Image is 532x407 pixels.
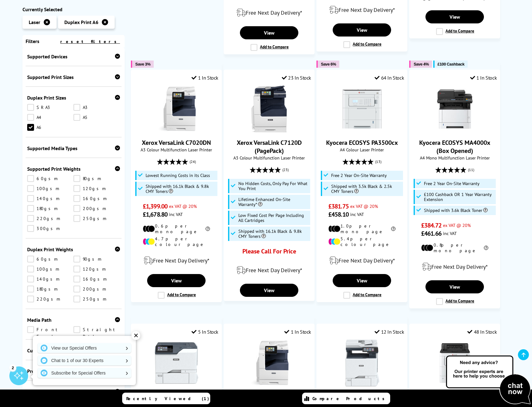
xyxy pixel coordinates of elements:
span: Save 4% [414,62,429,66]
span: Free 2 Year On-Site Warranty [331,173,387,178]
li: 1.0p per mono page [328,223,395,234]
img: Kyocera ECOSYS PA4000cx [431,340,478,386]
div: Duplex Print Sizes [27,95,120,101]
a: Xerox VersaLink C620 [153,381,200,388]
a: Kyocera ECOSYS MA4000x (Box Opened) [419,139,490,155]
button: Save 6% [316,61,339,68]
span: £461.66 [421,229,441,238]
img: Xerox VersaLink C7120D (PagePack) [246,86,293,132]
div: Media Path [27,317,120,323]
a: View [240,26,298,39]
a: 60gsm [27,256,74,262]
label: Add to Compare [158,292,196,299]
span: (24) [190,156,196,168]
li: 0.6p per mono page [143,223,210,234]
a: View [333,23,391,37]
a: Subscribe for Special Offers [37,368,131,378]
a: 250gsm [73,296,120,302]
a: Xerox VersaLink C625 [339,381,385,388]
a: Xerox VersaLink C7020DN [153,127,200,134]
span: A4 Colour Laser Printer [320,147,404,153]
li: 4.7p per colour page [143,236,210,247]
a: 250gsm [73,215,120,222]
div: 1 In Stock [470,75,497,81]
a: 220gsm [27,296,74,302]
div: modal_delivery [134,252,218,269]
div: 1 In Stock [191,75,218,81]
a: Kyocera ECOSYS PA4000cx [431,381,478,388]
a: A6 [27,124,74,131]
span: Save 3% [135,62,150,66]
a: View [425,10,484,23]
span: (11) [468,164,474,176]
div: Duplex Print Weights [27,246,120,253]
a: A4 [27,114,74,121]
div: modal_delivery [320,252,404,269]
span: inc VAT [350,211,364,217]
label: Add to Compare [343,292,381,299]
a: reset filters [60,39,120,44]
li: 5.4p per colour page [328,236,395,247]
label: Add to Compare [343,41,381,48]
a: 80gsm [73,175,120,182]
div: Supported Devices [27,53,120,60]
a: 160gsm [73,276,120,282]
span: £1,678.80 [143,210,167,218]
label: Add to Compare [436,298,474,305]
a: 100gsm [27,266,74,272]
a: 140gsm [27,195,74,202]
div: modal_delivery [320,1,404,19]
img: Xerox VersaLink C7020DN [153,86,200,132]
img: Xerox VersaLink C625 [339,340,385,386]
span: Duplex Print A6 [64,19,98,25]
a: View our Special Offers [37,343,131,353]
span: Save 6% [321,62,336,66]
span: £384.72 [421,221,441,229]
a: Chat to 1 of our 30 Experts [37,356,131,365]
a: Xerox VersaLink C7020DNW [246,381,293,388]
a: View [240,284,298,297]
a: 180gsm [27,205,74,212]
a: Xerox VersaLink C7020DN [142,139,211,147]
div: 2 [9,364,16,371]
span: Low Fixed Cost Per Page Including All Cartridges [238,213,309,223]
a: Xerox VersaLink C7120D (PagePack) [237,139,302,155]
span: Lifetime Enhanced On-Site Warranty* [238,197,309,207]
span: inc VAT [169,211,183,217]
span: (13) [375,156,381,168]
span: A3 Colour Multifunction Laser Printer [134,147,218,153]
a: 140gsm [27,276,74,282]
img: Kyocera ECOSYS PA3500cx [339,86,385,132]
span: £1,399.00 [143,202,167,210]
span: ex VAT @ 20% [350,203,378,209]
a: Kyocera ECOSYS MA4000x (Box Opened) [431,127,478,134]
a: Recently Viewed (1) [122,393,210,404]
span: No Hidden Costs, Only Pay For What You Print [238,181,309,191]
a: Compare Products [302,393,390,404]
div: Customer Review [27,347,120,354]
span: inc VAT [443,230,457,236]
span: Free 2 Year On-Site Warranty [424,181,480,186]
a: 160gsm [73,195,120,202]
a: View [333,274,391,287]
div: Supported Print Sizes [27,74,120,80]
a: 100gsm [27,185,74,192]
a: 120gsm [73,185,120,192]
div: 12 In Stock [375,329,404,335]
a: SRA3 [27,104,74,111]
a: 200gsm [73,286,120,292]
span: A3 Colour Multifunction Laser Printer [227,155,311,161]
a: Kyocera ECOSYS PA3500cx [339,127,385,134]
div: modal_delivery [227,4,311,22]
span: Shipped with 16.1k Black & 9.8k CMY Toners [146,184,216,194]
div: Currently Selected [22,6,125,12]
div: 23 In Stock [282,75,311,81]
span: Compare Products [312,396,388,401]
div: Supported Media Types [27,145,120,151]
div: 5 In Stock [191,329,218,335]
button: £100 Cashback [433,61,468,68]
div: 64 In Stock [375,75,404,81]
a: Xerox VersaLink C7120D (PagePack) [246,127,293,134]
a: View [425,280,484,293]
span: £100 Cashback OR 1 Year Warranty Extension [424,192,495,202]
